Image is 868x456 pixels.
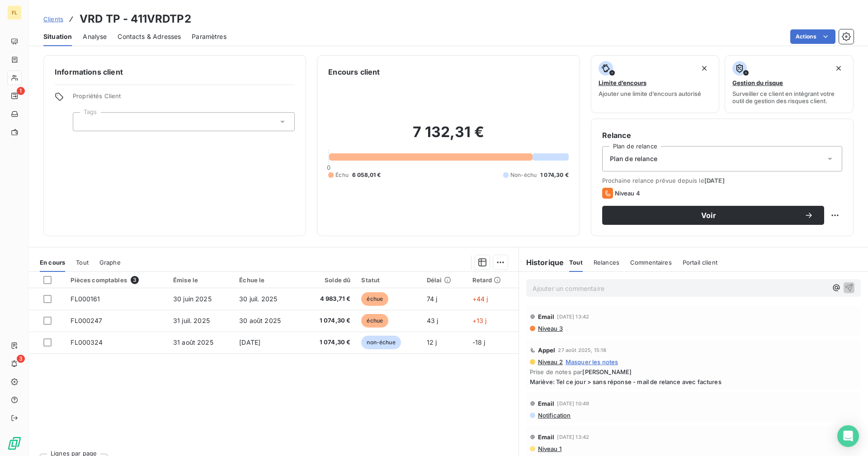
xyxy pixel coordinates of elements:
[538,313,555,320] span: Email
[43,14,63,24] a: Clients
[80,118,88,126] input: Ajouter une valeur
[173,276,228,284] div: Émise le
[17,355,25,363] span: 3
[530,368,857,375] span: Prise de notes par
[71,295,100,303] span: FL000161
[335,171,349,179] span: Échu
[594,259,619,266] span: Relances
[599,90,701,97] span: Ajouter une limite d’encours autorisé
[602,206,824,225] button: Voir
[582,368,632,375] span: [PERSON_NAME]
[239,317,281,324] span: 30 août 2025
[43,15,63,23] span: Clients
[55,66,295,77] h6: Informations client
[73,92,295,105] span: Propriétés Client
[427,276,462,284] div: Délai
[192,32,226,41] span: Paramètres
[790,29,835,44] button: Actions
[602,177,842,184] span: Prochaine relance prévue depuis le
[361,336,401,349] span: non-échue
[591,55,720,113] button: Limite d’encoursAjouter une limite d’encours autorisé
[558,347,606,353] span: 27 août 2025, 15:18
[361,276,415,284] div: Statut
[173,317,210,324] span: 31 juil. 2025
[530,378,857,385] span: Mariève: Tel ce jour > sans réponse - mail de relance avec factures
[538,433,555,441] span: Email
[328,123,568,150] h2: 7 132,31 €
[630,259,672,266] span: Commentaires
[99,259,121,266] span: Graphe
[557,434,589,440] span: [DATE] 13:42
[519,257,564,268] h6: Historique
[131,276,139,284] span: 3
[537,445,561,452] span: Niveau 1
[472,338,486,346] span: -18 j
[566,358,618,366] span: Masquer les notes
[71,338,103,346] span: FL000324
[602,130,842,141] h6: Relance
[599,79,646,86] span: Limite d’encours
[43,32,72,41] span: Situation
[307,316,350,325] span: 1 074,30 €
[7,5,22,20] div: FL
[80,11,191,27] h3: VRD TP - 411VRDTP2
[327,164,330,171] span: 0
[472,276,513,284] div: Retard
[472,317,487,324] span: +13 j
[427,317,439,324] span: 43 j
[569,259,583,266] span: Tout
[307,294,350,304] span: 4 983,71 €
[683,259,717,266] span: Portail client
[307,276,350,284] div: Solde dû
[557,314,589,319] span: [DATE] 13:42
[239,295,277,303] span: 30 juil. 2025
[732,90,846,104] span: Surveiller ce client en intégrant votre outil de gestion des risques client.
[615,190,640,197] span: Niveau 4
[361,292,388,306] span: échue
[71,276,162,284] div: Pièces comptables
[118,32,181,41] span: Contacts & Adresses
[7,436,22,451] img: Logo LeanPay
[40,259,65,266] span: En cours
[725,55,854,113] button: Gestion du risqueSurveiller ce client en intégrant votre outil de gestion des risques client.
[538,347,556,354] span: Appel
[472,295,488,303] span: +44 j
[537,358,563,366] span: Niveau 2
[837,425,859,447] div: Open Intercom Messenger
[239,338,260,346] span: [DATE]
[17,87,25,95] span: 1
[71,317,102,324] span: FL000247
[352,171,381,179] span: 6 058,01 €
[83,32,107,41] span: Analyse
[427,338,437,346] span: 12 j
[704,177,725,184] span: [DATE]
[427,295,438,303] span: 74 j
[557,401,589,406] span: [DATE] 10:49
[328,66,380,77] h6: Encours client
[173,338,213,346] span: 31 août 2025
[76,259,89,266] span: Tout
[613,212,804,219] span: Voir
[610,154,657,163] span: Plan de relance
[361,314,388,328] span: échue
[537,325,563,332] span: Niveau 3
[173,295,212,303] span: 30 juin 2025
[538,400,555,407] span: Email
[540,171,569,179] span: 1 074,30 €
[537,412,571,419] span: Notification
[732,79,783,86] span: Gestion du risque
[239,276,296,284] div: Échue le
[510,171,537,179] span: Non-échu
[307,338,350,347] span: 1 074,30 €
